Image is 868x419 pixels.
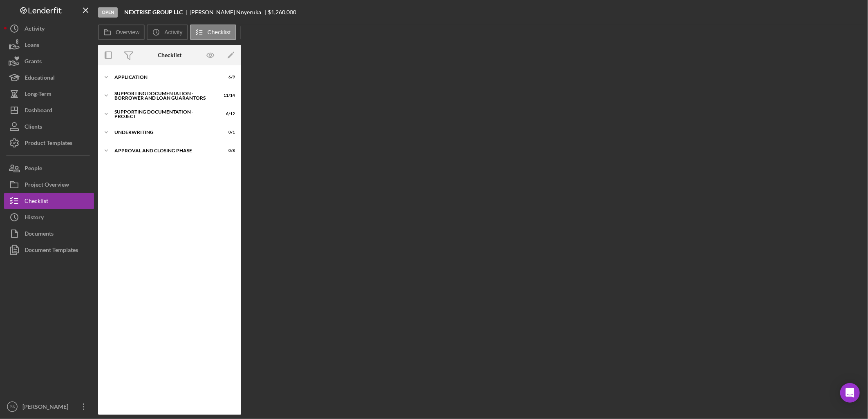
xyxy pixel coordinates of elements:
div: People [25,160,42,178]
div: Dashboard [25,102,52,120]
button: Document Templates [4,242,94,258]
div: Long-Term [25,86,51,104]
div: Open Intercom Messenger [840,383,860,403]
div: 6 / 12 [220,111,235,116]
button: Loans [4,37,94,53]
div: 6 / 9 [220,75,235,80]
button: Project Overview [4,176,94,193]
div: Grants [25,53,42,71]
button: Checklist [4,193,94,209]
div: Underwriting [114,130,215,135]
div: Educational [25,69,55,88]
button: Dashboard [4,102,94,118]
button: PS[PERSON_NAME] [4,399,94,415]
div: 11 / 14 [220,93,235,98]
button: Activity [147,25,188,40]
button: Checklist [190,25,236,40]
div: 0 / 8 [220,148,235,153]
div: [PERSON_NAME] [20,399,74,417]
div: Documents [25,225,54,244]
button: Product Templates [4,135,94,151]
button: History [4,209,94,225]
div: Application [114,75,215,80]
b: NEXTRISE GROUP LLC [124,9,183,16]
div: Checklist [158,52,181,58]
div: Loans [25,37,39,55]
div: Supporting Documentation - Project [114,109,215,119]
button: Clients [4,118,94,135]
div: Document Templates [25,242,78,260]
label: Checklist [208,29,231,36]
button: Long-Term [4,86,94,102]
button: Grants [4,53,94,69]
label: Activity [164,29,182,36]
div: History [25,209,44,227]
label: Overview [116,29,139,36]
div: 0 / 1 [220,130,235,135]
div: Clients [25,118,42,137]
button: Overview [98,25,145,40]
text: PS [10,405,15,409]
button: People [4,160,94,176]
div: Checklist [25,193,48,211]
div: Product Templates [25,135,72,153]
button: Documents [4,225,94,242]
div: Activity [25,20,45,39]
div: Open [98,7,118,18]
div: Supporting Documentation - Borrower and Loan Guarantors [114,91,215,100]
div: Approval and Closing Phase [114,148,215,153]
span: $1,260,000 [268,9,297,16]
div: [PERSON_NAME] Nnyeruka [190,9,268,16]
button: Activity [4,20,94,37]
button: Educational [4,69,94,86]
div: Project Overview [25,176,69,195]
